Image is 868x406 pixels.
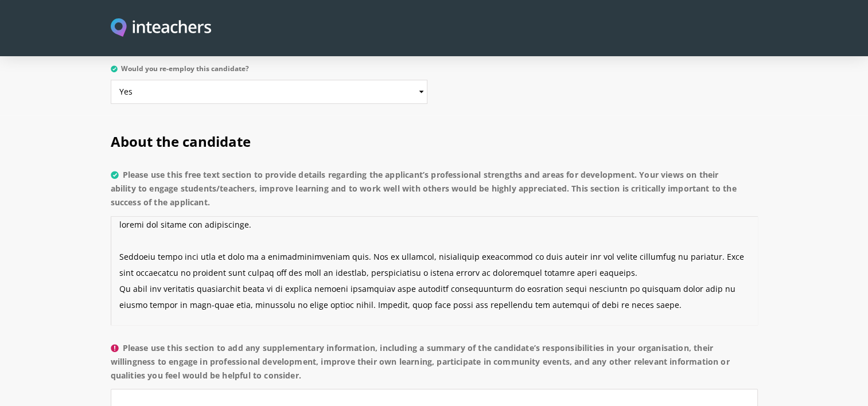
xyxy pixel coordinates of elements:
label: Please use this free text section to provide details regarding the applicant’s professional stren... [111,168,758,216]
img: Inteachers [111,18,212,38]
label: Would you re-employ this candidate? [111,65,427,80]
a: Visit this site's homepage [111,18,212,38]
span: About the candidate [111,132,251,151]
label: Please use this section to add any supplementary information, including a summary of the candidat... [111,341,758,389]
